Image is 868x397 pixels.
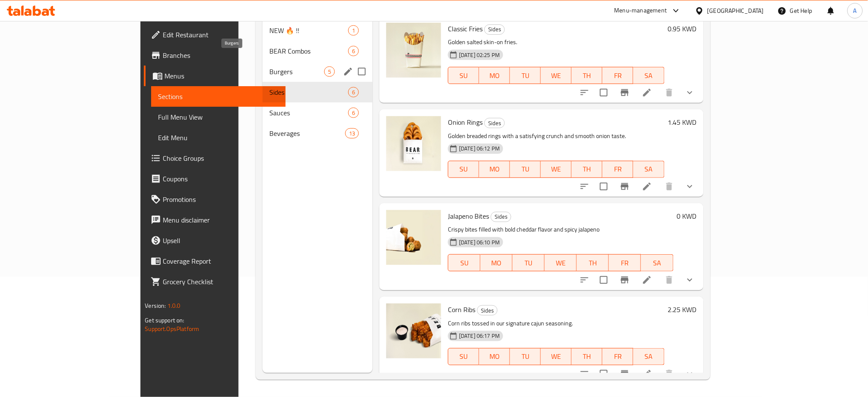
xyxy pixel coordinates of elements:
[510,161,541,178] button: TU
[659,176,680,197] button: delete
[163,50,279,60] span: Branches
[448,210,489,223] span: Jalapeno Bites
[452,257,477,269] span: SU
[349,109,358,117] span: 6
[510,348,541,365] button: TU
[603,67,633,84] button: FR
[485,118,504,128] span: Sides
[452,69,476,82] span: SU
[659,82,680,103] button: delete
[575,163,599,175] span: TH
[510,67,541,84] button: TU
[633,161,664,178] button: SA
[452,163,476,175] span: SU
[348,25,359,36] div: items
[477,306,497,316] span: Sides
[163,30,279,40] span: Edit Restaurant
[575,350,599,363] span: TH
[386,23,441,78] img: Classic Fries
[262,20,373,41] div: NEW 🔥 !!1
[456,51,503,59] span: [DATE] 02:25 PM
[580,257,606,269] span: TH
[144,189,286,210] a: Promotions
[448,37,664,48] p: Golden salted skin-on fries.
[325,68,334,76] span: 5
[480,254,513,271] button: MO
[144,66,286,86] a: Menus
[641,254,673,271] button: SA
[603,161,633,178] button: FR
[485,24,504,34] span: Sides
[448,131,664,141] p: Golden breaded rings with a satisfying crunch and smooth onion taste.
[158,112,279,122] span: Full Menu View
[269,87,348,97] span: Sides
[707,6,764,15] div: [GEOGRAPHIC_DATA]
[456,144,503,153] span: [DATE] 06:12 PM
[269,66,324,77] span: Burgers
[577,254,609,271] button: TH
[144,251,286,271] a: Coverage Report
[603,348,633,365] button: FR
[659,270,680,290] button: delete
[545,254,577,271] button: WE
[595,271,613,289] span: Select to update
[484,257,509,269] span: MO
[145,315,184,326] span: Get support on:
[448,22,483,35] span: Classic Fries
[544,69,568,82] span: WE
[680,364,700,384] button: show more
[262,82,373,102] div: Sides6
[144,45,286,66] a: Branches
[483,163,507,175] span: MO
[348,87,359,97] div: items
[513,254,545,271] button: TU
[262,17,373,147] nav: Menu sections
[516,257,541,269] span: TU
[349,88,358,96] span: 6
[346,129,358,138] span: 13
[269,25,348,36] span: NEW 🔥 !!
[680,270,700,290] button: show more
[685,181,695,192] svg: Show Choices
[548,257,573,269] span: WE
[685,369,695,379] svg: Show Choices
[452,350,476,363] span: SU
[685,87,695,98] svg: Show Choices
[386,116,441,171] img: Onion Rings
[448,254,480,271] button: SU
[448,161,479,178] button: SU
[574,82,595,103] button: sort-choices
[158,132,279,143] span: Edit Menu
[574,176,595,197] button: sort-choices
[151,107,286,127] a: Full Menu View
[448,116,483,129] span: Onion Rings
[164,71,279,81] span: Menus
[853,6,857,15] span: A
[680,176,700,197] button: show more
[668,304,697,316] h6: 2.25 KWD
[145,300,166,311] span: Version:
[491,212,511,222] span: Sides
[642,181,652,192] a: Edit menu item
[167,300,181,311] span: 1.0.0
[595,365,613,383] span: Select to update
[262,41,373,61] div: BEAR Combos6
[633,348,664,365] button: SA
[541,67,572,84] button: WE
[572,161,603,178] button: TH
[491,212,511,222] div: Sides
[513,69,537,82] span: TU
[269,108,348,118] span: Sauces
[144,271,286,292] a: Grocery Checklist
[479,348,510,365] button: MO
[145,323,199,334] a: Support.OpsPlatform
[484,24,505,35] div: Sides
[637,69,661,82] span: SA
[544,350,568,363] span: WE
[614,6,667,16] div: Menu-management
[269,46,348,56] span: BEAR Combos
[606,163,630,175] span: FR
